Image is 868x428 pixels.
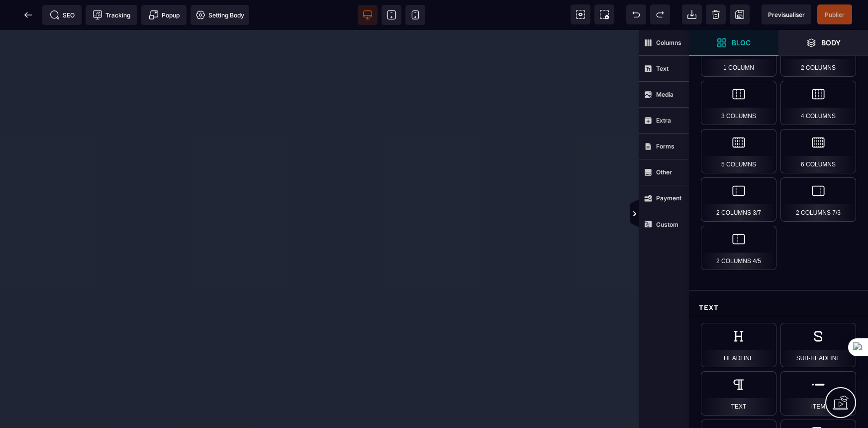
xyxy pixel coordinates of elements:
[656,91,674,98] strong: Media
[594,4,614,24] span: Screenshot
[195,10,244,20] span: Setting Body
[50,10,75,20] span: SEO
[778,30,868,56] span: Open Layer Manager
[762,4,811,24] span: Preview
[571,4,590,24] span: View components
[689,298,868,317] div: Text
[149,10,180,20] span: Popup
[656,39,681,46] strong: Columns
[821,39,841,46] strong: Body
[701,323,776,367] div: Headline
[701,129,776,173] div: 5 Columns
[825,11,845,18] span: Publier
[780,323,856,367] div: Sub-Headline
[780,177,856,222] div: 2 Columns 7/3
[780,129,856,173] div: 6 Columns
[701,226,776,270] div: 2 Columns 4/5
[780,371,856,416] div: Item
[656,117,671,124] strong: Extra
[701,177,776,222] div: 2 Columns 3/7
[656,221,678,228] strong: Custom
[93,10,130,20] span: Tracking
[780,81,856,125] div: 4 Columns
[689,30,778,56] span: Open Blocks
[701,81,776,125] div: 3 Columns
[656,143,675,150] strong: Forms
[656,168,672,176] strong: Other
[768,11,805,18] span: Previsualiser
[656,65,669,72] strong: Text
[656,194,681,202] strong: Payment
[732,39,751,46] strong: Bloc
[701,371,776,416] div: Text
